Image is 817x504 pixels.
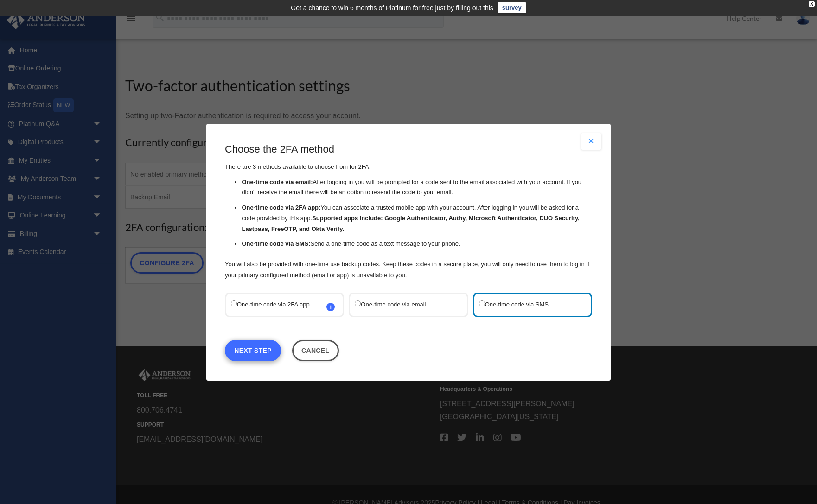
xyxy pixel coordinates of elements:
button: Close this dialog window [292,339,339,361]
div: There are 3 methods available to choose from for 2FA: [225,142,592,281]
button: Close modal [581,133,601,150]
span: i [326,302,335,311]
input: One-time code via SMS [479,300,485,306]
div: Get a chance to win 6 months of Platinum for free just by filling out this [291,2,493,13]
input: One-time code via email [355,300,361,306]
li: Send a one-time code as a text message to your phone. [242,239,592,249]
p: You will also be provided with one-time use backup codes. Keep these codes in a secure place, you... [225,258,592,281]
div: close [809,1,815,7]
label: One-time code via SMS [479,298,577,311]
strong: One-time code via SMS: [242,240,310,247]
h3: Choose the 2FA method [225,142,592,157]
label: One-time code via 2FA app [231,298,329,311]
strong: One-time code via email: [242,178,313,185]
strong: One-time code via 2FA app: [242,204,320,211]
input: One-time code via 2FA appi [231,300,237,306]
a: Next Step [225,339,281,361]
li: After logging in you will be prompted for a code sent to the email associated with your account. ... [242,177,592,198]
label: One-time code via email [355,298,453,311]
li: You can associate a trusted mobile app with your account. After logging in you will be asked for ... [242,203,592,234]
strong: Supported apps include: Google Authenticator, Authy, Microsoft Authenticator, DUO Security, Lastp... [242,215,579,232]
a: survey [498,2,526,13]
